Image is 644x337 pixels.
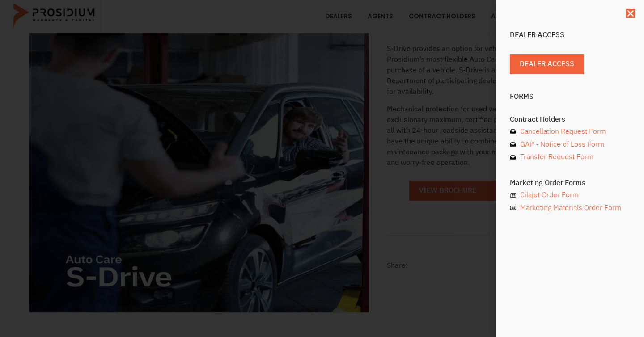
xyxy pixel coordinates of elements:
span: Dealer Access [520,58,574,71]
a: GAP - Notice of Loss Form [510,138,631,151]
h4: Marketing Order Forms [510,179,631,186]
span: Marketing Materials Order Form [518,202,621,215]
a: Close [626,9,635,18]
span: GAP - Notice of Loss Form [518,138,604,151]
a: Cancellation Request Form [510,125,631,138]
span: Transfer Request Form [518,151,593,164]
a: Transfer Request Form [510,151,631,164]
span: Cilajet Order Form [518,189,579,202]
a: Marketing Materials Order Form [510,202,631,215]
h4: Forms [510,93,631,100]
a: Dealer Access [510,54,584,74]
a: Cilajet Order Form [510,189,631,202]
h4: Contract Holders [510,116,631,123]
span: Cancellation Request Form [518,125,606,138]
h4: Dealer Access [510,31,631,38]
